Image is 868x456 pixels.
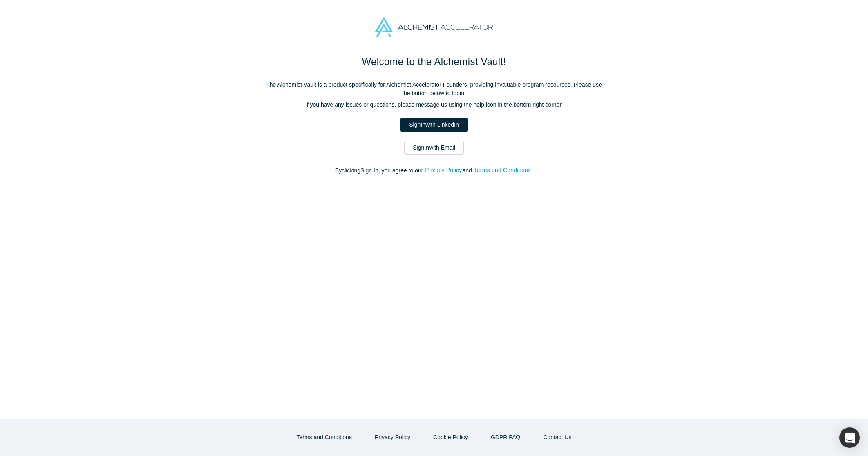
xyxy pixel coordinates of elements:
[400,118,467,132] a: SignInwith LinkedIn
[404,141,464,155] a: SignInwith Email
[262,54,606,69] h1: Welcome to the Alchemist Vault!
[425,430,477,445] button: Cookie Policy
[262,80,606,98] p: The Alchemist Vault is a product specifically for Alchemist Accelerator Founders, providing inval...
[288,430,360,445] button: Terms and Conditions
[375,17,493,37] img: Alchemist Accelerator Logo
[474,165,532,175] button: Terms and Conditions
[262,101,606,109] p: If you have any issues or questions, please message us using the help icon in the bottom right co...
[366,430,419,445] button: Privacy Policy
[535,430,580,445] a: Contact Us
[482,430,529,445] a: GDPR FAQ
[425,165,462,175] button: Privacy Policy
[262,166,606,175] p: By clicking Sign In , you agree to our and .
